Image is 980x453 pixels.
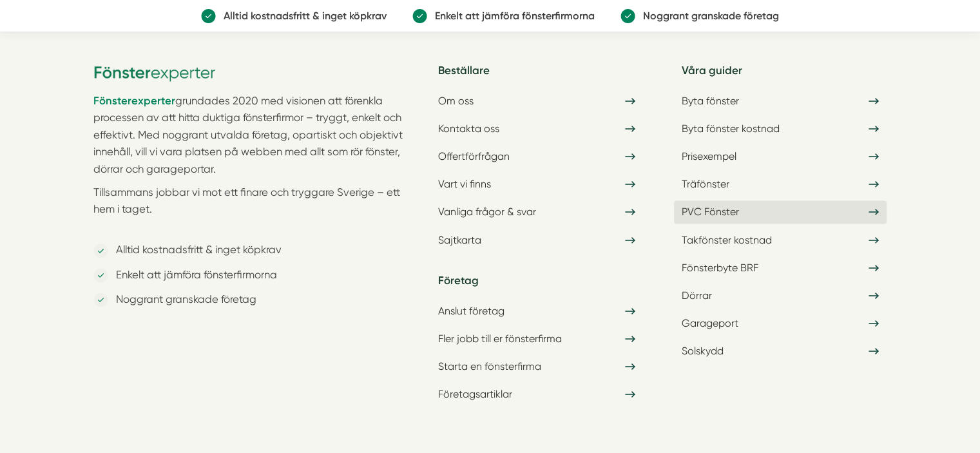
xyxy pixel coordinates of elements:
a: Vanliga frågor & svar [430,200,643,223]
a: Prisexempel [674,145,887,168]
a: Sajtkarta [430,229,643,251]
a: Starta en fönsterfirma [430,355,643,378]
a: Träfönster [674,173,887,195]
img: Fönsterexperter [93,62,216,82]
a: Dörrar [674,284,887,307]
h5: Företag [430,256,643,300]
p: Noggrant granskade företag [108,291,256,308]
p: grundades 2020 med visionen att förenkla processen av att hitta duktiga fönsterfirmor – tryggt, e... [93,92,415,178]
a: Fönsterbyte BRF [674,256,887,279]
p: Tillsammans jobbar vi mot ett finare och tryggare Sverige – ett hem i taget. [93,184,415,235]
a: PVC Fönster [674,200,887,223]
a: Anslut företag [430,300,643,322]
strong: Fönsterexperter [93,94,175,107]
p: Enkelt att jämföra fönsterfirmorna [427,8,595,24]
a: Solskydd [674,340,887,362]
a: Takfönster kostnad [674,229,887,251]
a: Företagsartiklar [430,383,643,405]
p: Enkelt att jämföra fönsterfirmorna [108,267,277,284]
h5: Våra guider [674,62,887,90]
a: Kontakta oss [430,117,643,140]
a: Fönsterexperter [93,95,175,107]
a: Offertförfrågan [430,145,643,168]
h5: Beställare [430,62,643,90]
p: Alltid kostnadsfritt & inget köpkrav [108,242,282,258]
a: Vart vi finns [430,173,643,195]
p: Noggrant granskade företag [635,8,779,24]
p: Alltid kostnadsfritt & inget köpkrav [216,8,387,24]
a: Garageport [674,312,887,334]
a: Byta fönster kostnad [674,117,887,140]
a: Om oss [430,90,643,112]
a: Fler jobb till er fönsterfirma [430,327,643,350]
a: Byta fönster [674,90,887,112]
